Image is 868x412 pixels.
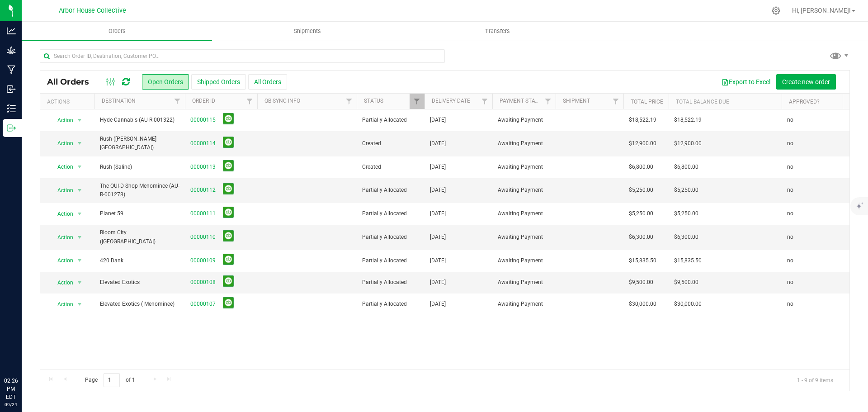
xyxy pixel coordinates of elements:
[74,161,85,173] span: select
[7,26,16,35] inline-svg: Analytics
[362,209,419,218] span: Partially Allocated
[674,233,698,242] span: $6,300.00
[49,184,74,197] span: Action
[787,139,793,148] span: no
[787,278,793,287] span: no
[242,94,257,109] a: Filter
[59,7,126,14] span: Arbor House Collective
[674,139,702,148] span: $12,900.00
[563,98,590,104] a: Shipment
[102,98,136,104] a: Destination
[100,256,179,265] span: 420 Dank
[402,22,593,41] a: Transfers
[22,22,212,41] a: Orders
[430,139,446,148] span: [DATE]
[190,163,216,171] a: 00000113
[190,139,216,148] a: 00000114
[74,231,85,244] span: select
[49,161,74,173] span: Action
[787,300,793,308] span: no
[362,163,419,171] span: Created
[49,137,74,150] span: Action
[498,278,550,287] span: Awaiting Payment
[498,209,550,218] span: Awaiting Payment
[100,182,179,199] span: The OUI-D Shop Menominee (AU-R-001278)
[170,94,185,109] a: Filter
[541,94,556,109] a: Filter
[498,233,550,242] span: Awaiting Payment
[629,300,656,308] span: $30,000.00
[190,300,216,308] a: 00000107
[77,373,142,387] span: Page of 1
[631,99,663,105] a: Total Price
[790,373,840,387] span: 1 - 9 of 9 items
[100,209,179,218] span: Planet 59
[248,74,287,90] button: All Orders
[49,298,74,311] span: Action
[674,256,702,265] span: $15,835.50
[100,163,179,171] span: Rush (Saline)
[47,77,98,87] span: All Orders
[4,377,18,401] p: 02:26 PM EDT
[498,256,550,265] span: Awaiting Payment
[674,209,698,218] span: $5,250.00
[430,256,446,265] span: [DATE]
[362,300,419,308] span: Partially Allocated
[362,233,419,242] span: Partially Allocated
[74,137,85,150] span: select
[362,256,419,265] span: Partially Allocated
[430,278,446,287] span: [DATE]
[674,116,702,124] span: $18,522.19
[264,98,300,104] a: QB Sync Info
[49,276,74,289] span: Action
[190,233,216,242] a: 00000110
[342,94,357,109] a: Filter
[7,123,16,133] inline-svg: Outbound
[362,139,419,148] span: Created
[192,98,215,104] a: Order ID
[282,27,333,35] span: Shipments
[74,114,85,127] span: select
[190,186,216,194] a: 00000112
[100,135,179,152] span: Rush ([PERSON_NAME][GEOGRAPHIC_DATA])
[787,186,793,194] span: no
[100,300,179,308] span: Elevated Exotics ( Menominee)
[674,300,702,308] span: $30,000.00
[629,278,653,287] span: $9,500.00
[629,209,653,218] span: $5,250.00
[498,116,550,124] span: Awaiting Payment
[787,163,793,171] span: no
[787,116,793,124] span: no
[100,228,179,246] span: Bloom City ([GEOGRAPHIC_DATA])
[629,163,653,171] span: $6,800.00
[498,163,550,171] span: Awaiting Payment
[498,186,550,194] span: Awaiting Payment
[49,208,74,220] span: Action
[629,256,656,265] span: $15,835.50
[498,139,550,148] span: Awaiting Payment
[190,116,216,124] a: 00000115
[7,46,16,55] inline-svg: Grow
[4,401,18,408] p: 09/24
[190,209,216,218] a: 00000111
[100,278,179,287] span: Elevated Exotics
[430,233,446,242] span: [DATE]
[787,233,793,242] span: no
[669,94,782,109] th: Total Balance Due
[674,163,698,171] span: $6,800.00
[74,208,85,220] span: select
[100,116,179,124] span: Hyde Cannabis (AU-R-001322)
[47,99,91,105] div: Actions
[782,78,830,85] span: Create new order
[430,300,446,308] span: [DATE]
[7,65,16,74] inline-svg: Manufacturing
[142,74,189,90] button: Open Orders
[49,231,74,244] span: Action
[789,99,820,105] a: Approved?
[629,233,653,242] span: $6,300.00
[776,74,836,90] button: Create new order
[104,373,120,387] input: 1
[9,340,36,367] iframe: Resource center
[40,49,445,63] input: Search Order ID, Destination, Customer PO...
[792,7,851,14] span: Hi, [PERSON_NAME]!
